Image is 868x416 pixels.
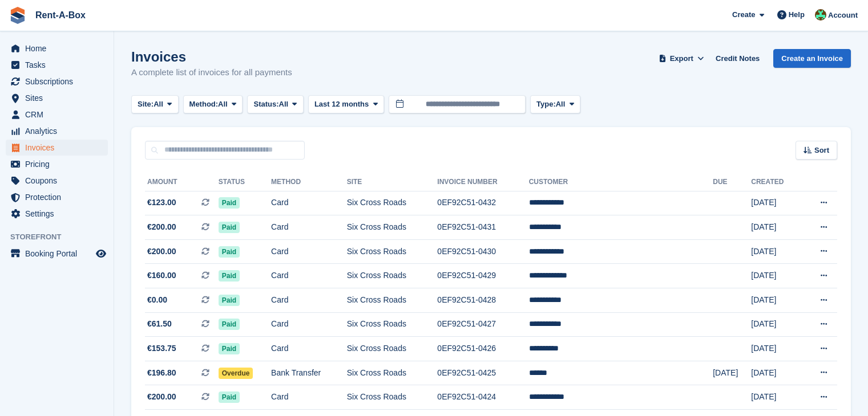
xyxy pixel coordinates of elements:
td: Card [271,288,347,313]
span: Overdue [219,368,253,379]
span: Account [828,10,858,21]
span: All [279,99,289,110]
a: Credit Notes [711,49,764,68]
span: CRM [25,107,94,123]
span: Paid [219,246,240,258]
a: Preview store [94,247,108,260]
td: Card [271,312,347,337]
a: menu [6,206,108,222]
span: Paid [219,343,240,354]
td: Bank Transfer [271,361,347,385]
td: Card [271,191,347,215]
td: 0EF92C51-0429 [437,264,528,288]
span: Sort [814,145,829,156]
span: Booking Portal [25,246,94,262]
span: All [154,99,163,110]
td: [DATE] [751,239,801,264]
a: menu [6,156,108,172]
td: Six Cross Roads [347,385,438,410]
td: 0EF92C51-0424 [437,385,528,410]
td: Six Cross Roads [347,215,438,240]
a: menu [6,57,108,73]
span: €0.00 [147,294,167,306]
td: [DATE] [751,361,801,385]
td: 0EF92C51-0425 [437,361,528,385]
span: Analytics [25,123,94,139]
td: [DATE] [751,264,801,288]
td: [DATE] [751,385,801,410]
span: All [218,99,228,110]
th: Method [271,173,347,191]
td: Six Cross Roads [347,191,438,215]
td: Six Cross Roads [347,288,438,313]
span: Paid [219,319,240,330]
td: 0EF92C51-0432 [437,191,528,215]
td: [DATE] [751,312,801,337]
td: 0EF92C51-0427 [437,312,528,337]
th: Invoice Number [437,173,528,191]
span: All [556,99,566,110]
td: [DATE] [751,191,801,215]
span: Protection [25,189,94,205]
span: Paid [219,295,240,306]
button: Status: All [247,95,303,114]
button: Last 12 months [308,95,384,114]
span: Export [670,53,693,64]
th: Due [713,173,751,191]
span: Type: [536,99,556,110]
span: €200.00 [147,391,176,403]
td: [DATE] [751,337,801,361]
img: stora-icon-8386f47178a22dfd0bd8f6a31ec36ba5ce8667c1dd55bd0f319d3a0aa187defe.svg [9,7,26,24]
button: Export [656,49,706,68]
td: Six Cross Roads [347,312,438,337]
img: Conor O'Shea [815,9,826,21]
button: Site: All [131,95,179,114]
td: Card [271,239,347,264]
span: €196.80 [147,367,176,379]
a: menu [6,189,108,205]
td: 0EF92C51-0426 [437,337,528,361]
td: [DATE] [751,215,801,240]
span: €200.00 [147,221,176,233]
span: €153.75 [147,342,176,354]
span: Sites [25,90,94,106]
span: €160.00 [147,270,176,282]
td: 0EF92C51-0431 [437,215,528,240]
a: menu [6,90,108,106]
th: Created [751,173,801,191]
span: Site: [138,99,154,110]
a: menu [6,173,108,189]
span: Paid [219,197,240,209]
td: Card [271,385,347,410]
span: €200.00 [147,246,176,258]
td: [DATE] [713,361,751,385]
a: Rent-A-Box [31,6,90,25]
span: Tasks [25,57,94,73]
td: Six Cross Roads [347,361,438,385]
td: Card [271,337,347,361]
span: Status: [253,99,278,110]
span: Settings [25,206,94,222]
th: Amount [145,173,219,191]
a: menu [6,140,108,156]
a: menu [6,123,108,139]
td: 0EF92C51-0428 [437,288,528,313]
span: Last 12 months [314,99,369,110]
span: Help [789,9,805,21]
a: Create an Invoice [773,49,851,68]
td: Six Cross Roads [347,337,438,361]
span: Paid [219,270,240,282]
span: Method: [189,99,219,110]
p: A complete list of invoices for all payments [131,66,292,79]
span: Coupons [25,173,94,189]
h1: Invoices [131,49,292,64]
span: Home [25,40,94,56]
td: Card [271,264,347,288]
th: Site [347,173,438,191]
td: Six Cross Roads [347,239,438,264]
span: Paid [219,391,240,403]
span: Create [732,9,755,21]
a: menu [6,107,108,123]
span: Subscriptions [25,74,94,89]
span: Invoices [25,140,94,156]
